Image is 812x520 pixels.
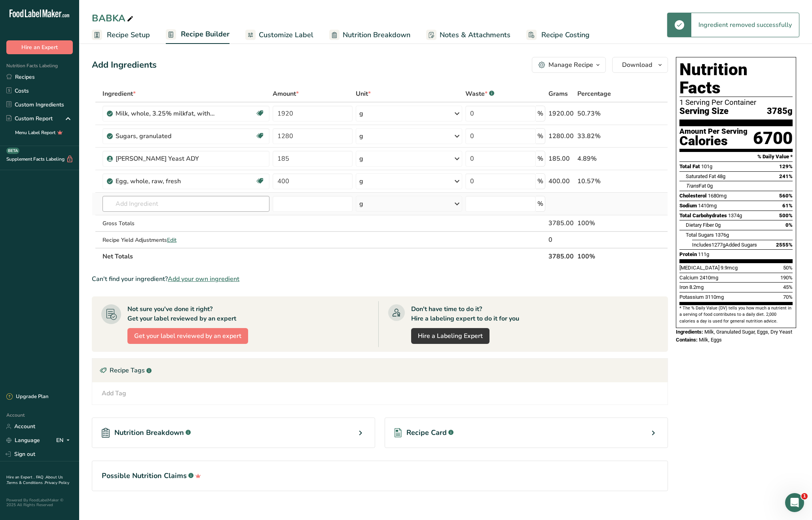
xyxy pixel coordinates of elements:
h1: Nutrition Facts [679,61,793,97]
span: Iron [679,284,688,290]
div: 3785.00 [548,218,574,228]
div: Calories [679,135,747,147]
div: Ingredient removed successfully [691,13,799,37]
span: Recipe Card [406,427,447,438]
div: BABKA [92,11,135,25]
div: Waste [465,89,494,99]
span: 560% [779,193,793,199]
span: 3110mg [705,294,724,300]
div: Gross Totals [102,219,269,228]
span: 50% [783,265,793,271]
a: FAQ . [36,474,46,480]
span: Contains: [676,337,698,343]
a: Nutrition Breakdown [329,26,410,44]
div: 4.89% [577,154,630,163]
span: Fat [686,183,706,189]
div: 400.00 [548,176,574,186]
div: Don't have time to do it? Hire a labeling expert to do it for you [411,304,519,323]
th: 100% [576,248,632,264]
span: Total Fat [679,163,700,169]
a: Hire a Labeling Expert [411,328,489,344]
div: Can't find your ingredient? [92,274,668,284]
span: 45% [783,284,793,290]
span: Download [622,60,652,70]
div: 0 [548,235,574,245]
div: Add Tag [102,389,126,398]
span: Recipe Builder [181,29,230,40]
span: Cholesterol [679,193,707,199]
input: Add Ingredient [102,196,269,212]
span: Serving Size [679,106,729,116]
span: Milk, Granulated Sugar, Eggs, Dry Yeast [704,329,792,335]
div: 10.57% [577,176,630,186]
span: 0g [707,183,713,189]
div: Custom Report [6,114,53,123]
span: 241% [779,173,793,179]
div: 33.82% [577,131,630,141]
span: 2410mg [700,275,718,281]
button: Download [612,57,668,73]
span: Notes & Attachments [440,30,510,40]
span: 1374g [728,213,742,218]
span: [MEDICAL_DATA] [679,265,719,271]
div: Manage Recipe [548,60,593,70]
span: Calcium [679,275,698,281]
div: Not sure you've done it right? Get your label reviewed by an expert [127,304,236,323]
span: Grams [548,89,568,99]
a: Terms & Conditions . [7,480,45,486]
span: Includes Added Sugars [692,242,757,248]
span: 0g [715,222,721,228]
span: 8.2mg [689,284,704,290]
span: 1410mg [698,203,717,209]
span: Unit [356,89,371,99]
div: 100% [577,218,630,228]
div: Powered By FoodLabelMaker © 2025 All Rights Reserved [6,498,73,507]
div: Milk, whole, 3.25% milkfat, without added vitamin A and [MEDICAL_DATA] [116,109,214,118]
span: Recipe Costing [541,30,590,40]
div: g [359,176,363,186]
div: 1280.00 [548,131,574,141]
span: Total Sugars [686,232,714,238]
span: 1277g [711,242,725,248]
div: Add Ingredients [92,59,157,72]
span: 48g [717,173,725,179]
div: EN [56,436,73,445]
span: 3785g [767,106,793,116]
span: Sodium [679,203,697,209]
a: Recipe Costing [526,26,590,44]
a: Privacy Policy [45,480,69,486]
div: Recipe Tags [92,359,668,382]
button: Manage Recipe [532,57,606,73]
span: 190% [780,275,793,281]
span: 61% [782,203,793,209]
div: 1 Serving Per Container [679,99,793,106]
a: Language [6,433,40,447]
a: Customize Label [245,26,313,44]
div: g [359,131,363,141]
div: 1920.00 [548,109,574,118]
span: Dietary Fiber [686,222,714,228]
span: Percentage [577,89,611,99]
div: g [359,154,363,163]
span: 70% [783,294,793,300]
span: Nutrition Breakdown [343,30,410,40]
a: Notes & Attachments [426,26,510,44]
span: Ingredient [102,89,136,99]
a: Recipe Setup [92,26,150,44]
div: Egg, whole, raw, fresh [116,176,214,186]
span: Amount [273,89,299,99]
span: 9.9mcg [721,265,738,271]
div: Upgrade Plan [6,393,48,401]
th: Net Totals [101,248,547,264]
div: Sugars, granulated [116,131,214,141]
div: g [359,199,363,209]
span: Potassium [679,294,704,300]
button: Hire an Expert [6,40,73,54]
section: * The % Daily Value (DV) tells you how much a nutrient in a serving of food contributes to a dail... [679,305,793,325]
div: 50.73% [577,109,630,118]
a: Hire an Expert . [6,474,34,480]
span: Recipe Setup [107,30,150,40]
i: Trans [686,183,699,189]
span: Nutrition Breakdown [114,427,184,438]
span: Saturated Fat [686,173,716,179]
